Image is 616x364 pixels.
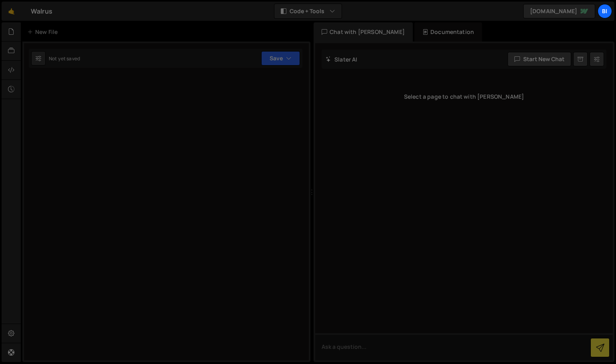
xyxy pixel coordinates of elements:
a: 🤙 [2,2,21,21]
button: Save [261,51,300,66]
button: Start new chat [508,52,571,66]
h2: Slater AI [326,56,358,63]
a: [DOMAIN_NAME] [523,4,595,18]
button: Code + Tools [274,4,342,18]
div: Not yet saved [49,55,80,62]
a: Bi [598,4,612,18]
div: New File [27,28,61,36]
div: Walrus [31,6,52,16]
div: Chat with [PERSON_NAME] [314,22,413,42]
div: Documentation [414,22,482,42]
